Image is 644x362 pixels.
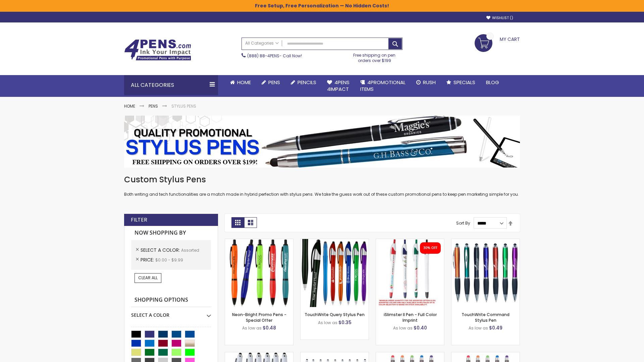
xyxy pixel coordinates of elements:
[124,174,520,185] h1: Custom Stylus Pens
[225,352,293,358] a: Kimberly Logo Stylus Pens-Assorted
[346,50,403,63] div: Free shipping on pen orders over $199
[376,239,444,244] a: iSlimster II - Full Color-Assorted
[225,75,256,90] a: Home
[131,216,147,224] strong: Filter
[376,239,444,307] img: iSlimster II - Full Color-Assorted
[469,325,488,331] span: As low as
[247,53,302,59] span: - Call Now!
[423,246,437,250] div: 30% OFF
[441,75,481,90] a: Specials
[131,293,211,307] strong: Shopping Options
[124,39,191,61] img: 4Pens Custom Pens and Promotional Products
[411,75,441,90] a: Rush
[481,75,504,90] a: Blog
[141,247,181,253] span: Select A Color
[384,312,437,323] a: iSlimster II Pen - Full Color Imprint
[486,79,499,86] span: Blog
[171,103,196,109] strong: Stylus Pens
[486,15,513,20] a: Wishlist
[124,75,218,95] div: All Categories
[462,312,509,323] a: TouchWrite Command Stylus Pen
[245,41,279,46] span: All Categories
[489,324,502,331] span: $0.49
[131,226,211,240] strong: Now Shopping by
[155,257,183,263] span: $0.00 - $9.99
[256,75,285,90] a: Pens
[263,324,276,331] span: $0.48
[301,352,369,358] a: Stiletto Advertising Stylus Pens-Assorted
[355,75,411,97] a: 4PROMOTIONALITEMS
[322,75,355,97] a: 4Pens4impact
[414,324,427,331] span: $0.40
[242,38,282,49] a: All Categories
[327,79,350,93] span: 4Pens 4impact
[149,103,158,109] a: Pens
[225,239,293,307] img: Neon-Bright Promo Pens-Assorted
[301,239,369,244] a: TouchWrite Query Stylus Pen-Assorted
[393,325,413,331] span: As low as
[360,79,406,93] span: 4PROMOTIONAL ITEMS
[124,174,520,197] div: Both writing and tech functionalities are a match made in hybrid perfection with stylus pens. We ...
[338,319,352,326] span: $0.35
[124,103,135,109] a: Home
[247,53,279,59] a: (888) 88-4PENS
[451,352,520,358] a: Islander Softy Gel with Stylus - ColorJet Imprint-Assorted
[423,79,436,86] span: Rush
[376,352,444,358] a: Islander Softy Gel Pen with Stylus-Assorted
[301,239,369,307] img: TouchWrite Query Stylus Pen-Assorted
[138,275,158,281] span: Clear All
[232,312,286,323] a: Neon-Bright Promo Pens - Special Offer
[305,312,365,317] a: TouchWrite Query Stylus Pen
[318,320,337,325] span: As low as
[285,75,322,90] a: Pencils
[124,116,520,168] img: Stylus Pens
[268,79,280,86] span: Pens
[451,239,520,244] a: TouchWrite Command Stylus Pen-Assorted
[451,239,520,307] img: TouchWrite Command Stylus Pen-Assorted
[298,79,316,86] span: Pencils
[135,273,161,283] a: Clear All
[237,79,251,86] span: Home
[231,217,244,228] strong: Grid
[242,325,262,331] span: As low as
[181,247,199,253] span: Assorted
[141,256,155,263] span: Price
[225,239,293,244] a: Neon-Bright Promo Pens-Assorted
[453,79,475,86] span: Specials
[131,307,211,318] div: Select A Color
[456,220,470,226] label: Sort By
